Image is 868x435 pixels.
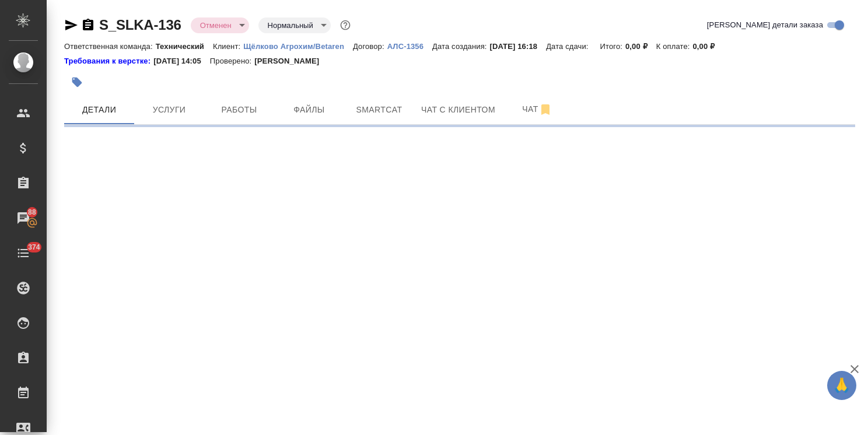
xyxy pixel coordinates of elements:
[254,55,328,67] p: [PERSON_NAME]
[71,103,127,117] span: Детали
[99,17,181,33] a: S_SLKA-136
[210,55,255,67] p: Проверено:
[264,20,317,30] button: Нормальный
[832,373,852,398] span: 🙏
[353,42,387,51] p: Договор:
[509,102,565,117] span: Чат
[338,17,353,33] button: Доп статусы указывают на важность/срочность заказа
[64,55,153,67] a: Требования к верстке:
[64,55,153,67] div: Нажми, чтобы открыть папку с инструкцией
[351,103,407,117] span: Smartcat
[281,103,337,117] span: Файлы
[213,42,243,51] p: Клиент:
[387,41,432,51] a: АЛС-1356
[191,17,249,33] div: Отменен
[827,371,856,400] button: 🙏
[243,41,353,51] a: Щёлково Агрохим/Betaren
[258,17,331,33] div: Отменен
[64,42,156,51] p: Ответственная команда:
[211,103,267,117] span: Работы
[656,42,693,51] p: К оплате:
[64,18,78,32] button: Скопировать ссылку для ЯМессенджера
[692,42,723,51] p: 0,00 ₽
[153,55,210,67] p: [DATE] 14:05
[3,238,44,268] a: 374
[243,42,353,51] p: Щёлково Агрохим/Betaren
[64,69,90,95] button: Добавить тэг
[81,18,95,32] button: Скопировать ссылку
[538,103,552,117] svg: Отписаться
[600,42,625,51] p: Итого:
[21,206,43,218] span: 88
[625,42,656,51] p: 0,00 ₽
[546,42,591,51] p: Дата сдачи:
[197,20,235,30] button: Отменен
[490,42,547,51] p: [DATE] 16:18
[707,19,823,31] span: [PERSON_NAME] детали заказа
[432,42,489,51] p: Дата создания:
[141,103,197,117] span: Услуги
[21,241,47,253] span: 374
[421,103,495,117] span: Чат с клиентом
[156,42,213,51] p: Технический
[387,42,432,51] p: АЛС-1356
[3,204,44,233] a: 88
